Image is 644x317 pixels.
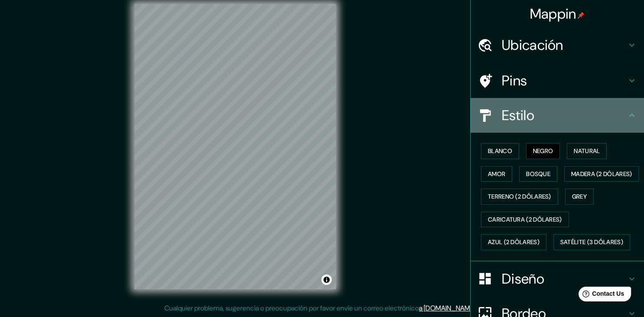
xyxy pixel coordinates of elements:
[519,166,557,182] button: Bosque
[164,303,477,314] p: Cualquier problema, sugerencia o preocupación por favor envíe un correo electrónico .
[526,143,560,159] button: Negro
[567,143,607,159] button: Natural
[471,98,644,133] div: Estilo
[481,166,512,182] button: Amor
[471,261,644,296] div: Diseño
[530,5,585,23] h4: Mappin
[481,234,546,250] button: Azul (2 dólares)
[502,72,627,89] h4: Pins
[578,12,585,19] img: pin-icon.png
[567,283,634,307] iframe: Help widget launcher
[481,189,558,205] button: Terreno (2 dólares)
[321,275,332,285] button: Atribución de choques
[481,143,519,159] button: Blanco
[565,189,594,205] button: Grey
[419,304,475,313] a: a [DOMAIN_NAME]
[553,234,630,250] button: Satélite (3 dólares)
[502,36,627,54] h4: Ubicación
[481,212,569,228] button: Caricatura (2 dólares)
[134,4,336,289] canvas: Mapa
[502,107,627,124] h4: Estilo
[471,63,644,98] div: Pins
[564,166,639,182] button: Madera (2 dólares)
[502,270,627,288] h4: Diseño
[471,28,644,62] div: Ubicación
